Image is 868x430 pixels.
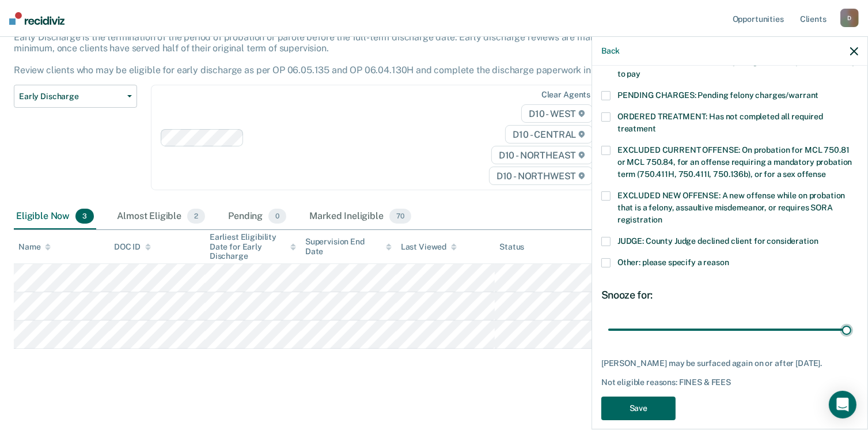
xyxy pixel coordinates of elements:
button: Save [601,397,676,420]
p: Early Discharge is the termination of the period of probation or parole before the full-term disc... [14,32,633,76]
div: DOC ID [114,242,151,252]
div: D [840,9,859,27]
div: Not eligible reasons: FINES & FEES [601,378,858,387]
span: D10 - CENTRAL [505,125,593,144]
div: Supervision End Date [305,237,392,257]
div: Open Intercom Messenger [829,391,856,418]
span: Early Discharge [19,92,123,101]
button: Back [601,46,620,56]
span: JUDGE: County Judge declined client for consideration [617,236,818,246]
span: D10 - WEST [521,104,593,123]
span: D10 - NORTHWEST [489,167,593,185]
div: Status [499,242,524,252]
div: Pending [226,204,289,229]
div: Marked Ineligible [307,204,413,229]
span: 0 [268,209,286,224]
span: 3 [75,209,94,224]
div: Clear agents [541,90,590,100]
span: 2 [187,209,205,224]
span: EXCLUDED CURRENT OFFENSE: On probation for MCL 750.81 or MCL 750.84, for an offense requiring a m... [617,145,852,179]
div: Earliest Eligibility Date for Early Discharge [210,232,296,261]
span: Other: please specify a reason [617,258,729,267]
div: Almost Eligible [115,204,207,229]
div: Last Viewed [401,242,457,252]
span: 70 [389,209,411,224]
div: Name [18,242,51,252]
div: [PERSON_NAME] may be surfaced again on or after [DATE]. [601,359,858,368]
span: D10 - NORTHEAST [491,146,593,164]
span: PENDING CHARGES: Pending felony charges/warrant [617,90,818,100]
div: Eligible Now [14,204,96,229]
img: Recidiviz [9,12,65,25]
span: ORDERED TREATMENT: Has not completed all required treatment [617,112,823,133]
span: EXCLUDED NEW OFFENSE: A new offense while on probation that is a felony, assaultive misdemeanor, ... [617,191,845,224]
div: Snooze for: [601,289,858,301]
